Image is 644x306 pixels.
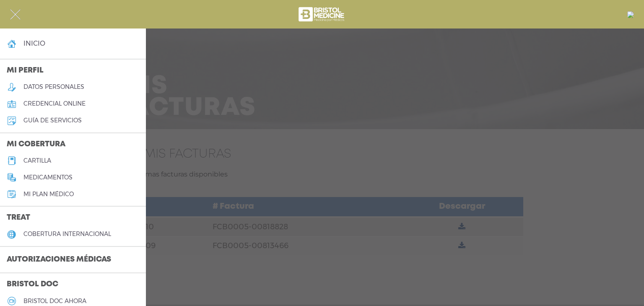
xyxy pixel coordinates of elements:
h5: cobertura internacional [23,231,111,238]
img: Cober_menu-close-white.svg [10,9,21,20]
h5: guía de servicios [23,117,82,124]
h5: Bristol doc ahora [23,298,86,305]
h4: inicio [23,39,45,47]
h5: Mi plan médico [23,191,74,198]
h5: cartilla [23,157,51,164]
h5: medicamentos [23,174,73,181]
h5: datos personales [23,83,84,91]
img: bristol-medicine-blanco.png [297,4,347,24]
img: 20243 [627,11,634,18]
h5: credencial online [23,100,86,107]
